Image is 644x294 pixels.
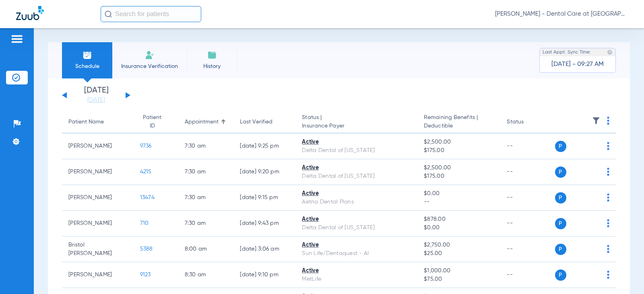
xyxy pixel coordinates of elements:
img: group-dot-blue.svg [607,117,609,125]
img: Search Icon [105,10,112,18]
td: 7:30 AM [178,159,234,185]
span: [DATE] - 09:27 AM [551,60,604,68]
span: P [555,167,566,178]
span: -- [424,198,494,206]
div: Patient Name [68,118,127,126]
img: group-dot-blue.svg [607,219,609,227]
img: group-dot-blue.svg [607,168,609,176]
li: [DATE] [72,86,120,104]
div: Active [302,138,411,146]
th: Status [500,111,555,134]
div: Aetna Dental Plans [302,198,411,206]
span: 4215 [140,169,152,175]
span: History [193,62,231,70]
img: group-dot-blue.svg [607,142,609,150]
span: P [555,192,566,204]
span: $25.00 [424,249,494,258]
div: Patient ID [140,113,172,130]
img: group-dot-blue.svg [607,271,609,279]
td: [PERSON_NAME] [62,134,134,159]
div: Delta Dental of [US_STATE] [302,224,411,232]
td: -- [500,134,555,159]
img: Schedule [83,50,92,60]
span: $2,750.00 [424,241,494,249]
td: [DATE] 3:06 AM [233,236,295,262]
div: Active [302,241,411,249]
span: [PERSON_NAME] - Dental Care at [GEOGRAPHIC_DATA] [495,10,628,18]
span: $75.00 [424,275,494,284]
td: [DATE] 9:20 PM [233,159,295,185]
td: [PERSON_NAME] [62,159,134,185]
td: -- [500,262,555,288]
div: Delta Dental of [US_STATE] [302,146,411,155]
span: $2,500.00 [424,164,494,172]
div: Last Verified [240,118,289,126]
span: P [555,244,566,255]
td: 8:30 AM [178,262,234,288]
td: [PERSON_NAME] [62,262,134,288]
div: Appointment [185,118,227,126]
td: -- [500,159,555,185]
div: Delta Dental of [US_STATE] [302,172,411,181]
span: 710 [140,220,149,226]
img: group-dot-blue.svg [607,193,609,201]
span: 13474 [140,195,155,200]
input: Search for patients [101,6,201,22]
td: 8:00 AM [178,236,234,262]
span: $175.00 [424,146,494,155]
td: 7:30 AM [178,211,234,236]
img: Manual Insurance Verification [145,50,155,60]
td: -- [500,211,555,236]
span: Deductible [424,122,494,130]
span: Insurance Verification [118,62,181,70]
td: -- [500,236,555,262]
span: 9736 [140,143,152,149]
span: Schedule [68,62,106,70]
a: [DATE] [72,96,120,104]
img: group-dot-blue.svg [607,245,609,253]
div: Last Verified [240,118,272,126]
img: Zuub Logo [16,6,44,20]
th: Remaining Benefits | [417,111,500,134]
td: [DATE] 9:15 PM [233,185,295,211]
span: P [555,269,566,281]
span: $878.00 [424,215,494,224]
span: $2,500.00 [424,138,494,146]
td: [PERSON_NAME] [62,185,134,211]
div: Active [302,164,411,172]
div: MetLife [302,275,411,284]
td: 7:30 AM [178,185,234,211]
span: $0.00 [424,224,494,232]
td: -- [500,185,555,211]
div: Patient ID [140,113,165,130]
span: 5388 [140,246,153,252]
span: P [555,218,566,229]
img: hamburger-icon [10,34,23,44]
span: P [555,141,566,152]
span: Last Appt. Sync Time: [543,48,591,56]
div: Active [302,189,411,198]
span: 9123 [140,272,151,278]
td: 7:30 AM [178,134,234,159]
div: Patient Name [68,118,104,126]
td: [DATE] 9:43 PM [233,211,295,236]
td: Bristol [PERSON_NAME] [62,236,134,262]
div: Active [302,215,411,224]
th: Status | [295,111,417,134]
div: Appointment [185,118,219,126]
div: Active [302,267,411,275]
img: History [207,50,217,60]
img: last sync help info [607,49,613,55]
td: [DATE] 9:25 PM [233,134,295,159]
span: $0.00 [424,189,494,198]
span: $175.00 [424,172,494,181]
img: filter.svg [592,117,600,125]
td: [PERSON_NAME] [62,211,134,236]
span: Insurance Payer [302,122,411,130]
td: [DATE] 9:10 PM [233,262,295,288]
div: Sun Life/Dentaquest - AI [302,249,411,258]
span: $1,000.00 [424,267,494,275]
